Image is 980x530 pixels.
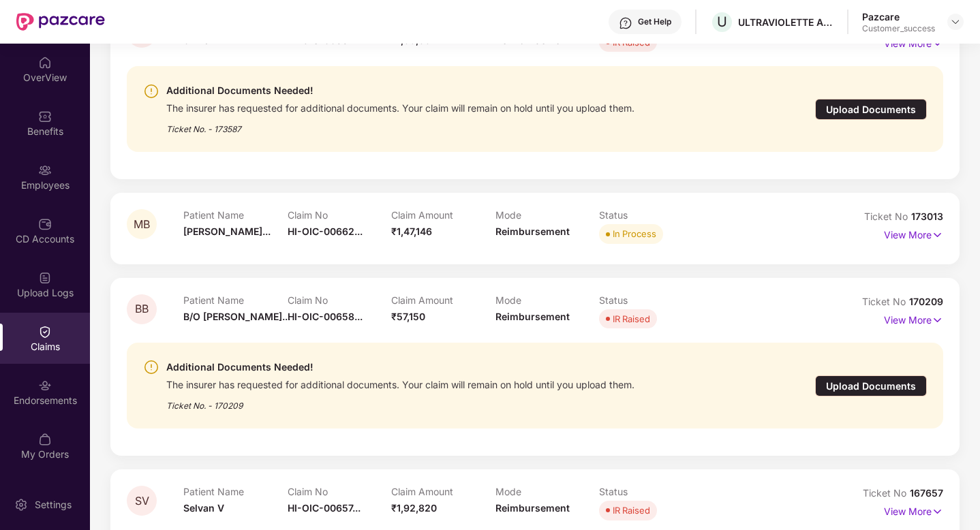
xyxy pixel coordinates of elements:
[884,501,943,519] p: View More
[815,99,927,120] div: Upload Documents
[38,163,52,177] img: svg+xml;base64,PHN2ZyBpZD0iRW1wbG95ZWVzIiB4bWxucz0iaHR0cDovL3d3dy53My5vcmcvMjAwMC9zdmciIHdpZHRoPS...
[391,294,495,306] p: Claim Amount
[950,16,961,27] img: svg+xml;base64,PHN2ZyBpZD0iRHJvcGRvd24tMzJ4MzIiIHhtbG5zPSJodHRwOi8vd3d3LnczLm9yZy8yMDAwL3N2ZyIgd2...
[38,217,52,231] img: svg+xml;base64,PHN2ZyBpZD0iQ0RfQWNjb3VudHMiIGRhdGEtbmFtZT0iQ0QgQWNjb3VudHMiIHhtbG5zPSJodHRwOi8vd3...
[495,225,570,237] span: Reimbursement
[862,296,909,307] span: Ticket No
[638,16,671,27] div: Get Help
[391,209,495,221] p: Claim Amount
[288,311,363,322] span: HI-OIC-00658...
[599,209,703,221] p: Status
[863,487,910,499] span: Ticket No
[166,99,634,114] div: The insurer has requested for additional documents. Your claim will remain on hold until you uplo...
[932,504,943,519] img: svg+xml;base64,PHN2ZyB4bWxucz0iaHR0cDovL3d3dy53My5vcmcvMjAwMC9zdmciIHdpZHRoPSIxNyIgaGVpZ2h0PSIxNy...
[166,114,634,136] div: Ticket No. - 173587
[135,495,149,507] span: SV
[495,486,600,497] p: Mode
[495,294,600,306] p: Mode
[38,325,52,339] img: svg+xml;base64,PHN2ZyBpZD0iQ2xhaW0iIHhtbG5zPSJodHRwOi8vd3d3LnczLm9yZy8yMDAwL3N2ZyIgd2lkdGg9IjIwIi...
[288,225,363,237] span: HI-OIC-00662...
[288,209,392,221] p: Claim No
[38,56,52,69] img: svg+xml;base64,PHN2ZyBpZD0iSG9tZSIgeG1sbnM9Imh0dHA6Ly93d3cudzMub3JnLzIwMDAvc3ZnIiB3aWR0aD0iMjAiIG...
[613,503,650,517] div: IR Raised
[134,219,150,230] span: MB
[288,486,392,497] p: Claim No
[815,375,927,396] div: Upload Documents
[38,271,52,285] img: svg+xml;base64,PHN2ZyBpZD0iVXBsb2FkX0xvZ3MiIGRhdGEtbmFtZT0iVXBsb2FkIExvZ3MiIHhtbG5zPSJodHRwOi8vd3...
[38,110,52,123] img: svg+xml;base64,PHN2ZyBpZD0iQmVuZWZpdHMiIHhtbG5zPSJodHRwOi8vd3d3LnczLm9yZy8yMDAwL3N2ZyIgd2lkdGg9Ij...
[391,34,437,46] span: ₹1,39,384
[862,23,935,34] div: Customer_success
[288,34,363,46] span: HI-OIC-00662...
[932,313,943,328] img: svg+xml;base64,PHN2ZyB4bWxucz0iaHR0cDovL3d3dy53My5vcmcvMjAwMC9zdmciIHdpZHRoPSIxNyIgaGVpZ2h0PSIxNy...
[619,16,632,30] img: svg+xml;base64,PHN2ZyBpZD0iSGVscC0zMngzMiIgeG1sbnM9Imh0dHA6Ly93d3cudzMub3JnLzIwMDAvc3ZnIiB3aWR0aD...
[135,303,149,315] span: BB
[884,309,943,328] p: View More
[495,34,570,46] span: Reimbursement
[613,227,656,240] div: In Process
[183,209,288,221] p: Patient Name
[288,502,361,514] span: HI-OIC-00657...
[14,498,28,512] img: svg+xml;base64,PHN2ZyBpZD0iU2V0dGluZy0yMHgyMCIgeG1sbnM9Imh0dHA6Ly93d3cudzMub3JnLzIwMDAvc3ZnIiB3aW...
[391,311,425,322] span: ₹57,150
[38,379,52,392] img: svg+xml;base64,PHN2ZyBpZD0iRW5kb3JzZW1lbnRzIiB4bWxucz0iaHR0cDovL3d3dy53My5vcmcvMjAwMC9zdmciIHdpZH...
[31,498,76,512] div: Settings
[391,486,495,497] p: Claim Amount
[143,83,159,99] img: svg+xml;base64,PHN2ZyBpZD0iV2FybmluZ18tXzI0eDI0IiBkYXRhLW5hbWU9Ildhcm5pbmcgLSAyNHgyNCIgeG1sbnM9Im...
[183,502,224,514] span: Selvan V
[911,211,943,222] span: 173013
[495,311,570,322] span: Reimbursement
[391,225,432,237] span: ₹1,47,146
[183,486,288,497] p: Patient Name
[288,294,392,306] p: Claim No
[495,209,600,221] p: Mode
[932,228,943,243] img: svg+xml;base64,PHN2ZyB4bWxucz0iaHR0cDovL3d3dy53My5vcmcvMjAwMC9zdmciIHdpZHRoPSIxNyIgaGVpZ2h0PSIxNy...
[613,312,650,326] div: IR Raised
[717,14,727,30] span: U
[738,16,833,29] div: ULTRAVIOLETTE AUTOMOTIVE PRIVATE LIMITED
[909,296,943,307] span: 170209
[166,359,634,375] div: Additional Documents Needed!
[599,486,703,497] p: Status
[599,294,703,306] p: Status
[183,294,288,306] p: Patient Name
[166,391,634,412] div: Ticket No. - 170209
[910,487,943,499] span: 167657
[884,224,943,243] p: View More
[38,433,52,446] img: svg+xml;base64,PHN2ZyBpZD0iTXlfT3JkZXJzIiBkYXRhLW5hbWU9Ik15IE9yZGVycyIgeG1sbnM9Imh0dHA6Ly93d3cudz...
[183,34,220,46] span: Suma N
[143,359,159,375] img: svg+xml;base64,PHN2ZyBpZD0iV2FybmluZ18tXzI0eDI0IiBkYXRhLW5hbWU9Ildhcm5pbmcgLSAyNHgyNCIgeG1sbnM9Im...
[391,502,437,514] span: ₹1,92,820
[495,502,570,514] span: Reimbursement
[864,211,911,222] span: Ticket No
[16,13,105,31] img: New Pazcare Logo
[166,375,634,391] div: The insurer has requested for additional documents. Your claim will remain on hold until you uplo...
[166,82,634,99] div: Additional Documents Needed!
[183,225,271,237] span: [PERSON_NAME]...
[862,10,935,23] div: Pazcare
[183,311,290,322] span: B/O [PERSON_NAME]...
